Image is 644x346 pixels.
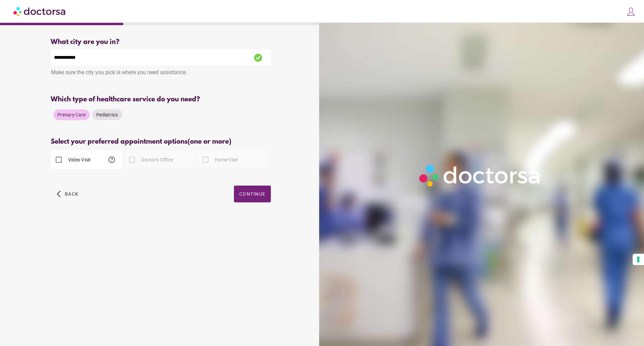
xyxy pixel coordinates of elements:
img: icons8-customer-100.png [626,7,636,16]
label: Doctor's Office [140,156,173,163]
div: Which type of healthcare service do you need? [51,96,271,103]
button: Your consent preferences for tracking technologies [633,254,644,265]
span: Back [65,191,79,197]
label: Video Visit [67,156,91,163]
button: arrow_back_ios Back [54,186,81,202]
span: help [108,156,116,164]
span: Primary Care [57,112,86,117]
button: Continue [234,186,271,202]
img: Logo-Doctorsa-trans-White-partial-flat.png [416,161,545,190]
div: Select your preferred appointment options [51,138,271,146]
span: Pediatrics [96,112,118,117]
div: What city are you in? [51,38,271,46]
div: Make sure the city you pick is where you need assistance. [51,66,271,81]
span: (one or more) [188,138,231,146]
img: Doctorsa.com [13,4,66,19]
span: Continue [239,191,265,197]
label: Home Visit [213,156,238,163]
